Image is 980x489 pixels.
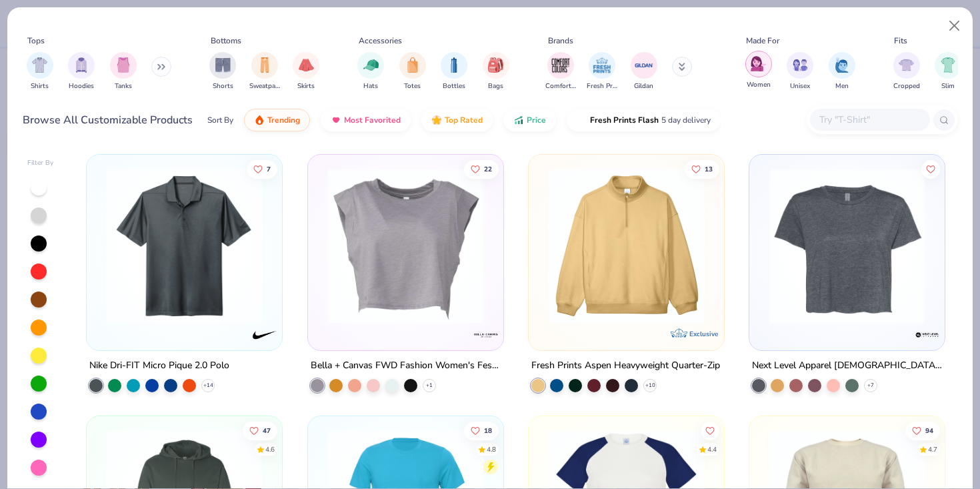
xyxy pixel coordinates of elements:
[548,35,573,47] div: Brands
[293,52,319,91] div: filter for Skirts
[463,159,498,178] button: Like
[267,165,271,172] span: 7
[263,428,271,434] span: 47
[701,422,719,440] button: Like
[867,382,874,390] span: + 7
[490,168,659,324] img: fea30bab-9cee-4a4f-98cb-187d2db77708
[483,165,491,172] span: 22
[249,52,280,91] div: filter for Sweatpants
[69,81,94,91] span: Hoodies
[542,168,711,324] img: a5fef0f3-26ac-4d1f-8e04-62fc7b7c0c3a
[590,115,659,125] span: Fresh Prints Flash
[244,109,310,131] button: Trending
[634,81,653,91] span: Gildan
[711,168,879,324] img: f70527af-4fab-4d83-b07e-8fc97e9685e6
[928,445,937,455] div: 4.7
[747,80,771,90] span: Women
[645,382,655,390] span: + 10
[941,57,955,73] img: Slim Image
[299,57,314,73] img: Skirts Image
[587,52,617,91] div: filter for Fresh Prints
[209,52,236,91] div: filter for Shorts
[31,81,49,91] span: Shirts
[835,57,849,73] img: Men Image
[297,81,315,91] span: Skirts
[941,81,955,91] span: Slim
[818,112,921,127] input: Try "T-Shirt"
[787,52,813,91] div: filter for Unisex
[473,322,499,348] img: Bella + Canvas logo
[110,52,137,91] div: filter for Tanks
[551,55,571,75] img: Comfort Colors Image
[705,165,713,172] span: 13
[267,115,300,125] span: Trending
[787,52,813,91] button: filter button
[257,57,272,73] img: Sweatpants Image
[249,81,280,91] span: Sweatpants
[209,52,236,91] button: filter button
[914,322,941,348] img: Next Level Apparel logo
[252,322,279,348] img: Nike logo
[752,358,942,374] div: Next Level Apparel [DEMOGRAPHIC_DATA]' Festival Cali Crop T-Shirt
[503,109,556,131] button: Price
[790,81,810,91] span: Unisex
[893,52,920,91] div: filter for Cropped
[935,52,961,91] button: filter button
[685,159,719,178] button: Like
[363,57,379,73] img: Hats Image
[925,428,933,434] span: 94
[68,52,95,91] div: filter for Hoodies
[421,109,493,131] button: Top Rated
[405,57,420,73] img: Totes Image
[359,35,402,47] div: Accessories
[23,112,193,128] div: Browse All Customizable Products
[661,113,711,128] span: 5 day delivery
[27,52,53,91] button: filter button
[213,81,233,91] span: Shorts
[631,52,657,91] button: filter button
[545,52,576,91] button: filter button
[829,52,855,91] button: filter button
[905,422,940,440] button: Like
[243,422,277,440] button: Like
[311,358,501,374] div: Bella + Canvas FWD Fashion Women's Festival Crop Tank
[746,35,779,47] div: Made For
[631,52,657,91] div: filter for Gildan
[254,115,265,125] img: trending.gif
[463,422,498,440] button: Like
[431,115,442,125] img: TopRated.gif
[829,52,855,91] div: filter for Men
[115,81,132,91] span: Tanks
[110,52,137,91] button: filter button
[486,445,495,455] div: 4.8
[27,158,54,168] div: Filter By
[483,428,491,434] span: 18
[321,109,411,131] button: Most Favorited
[567,109,721,131] button: Fresh Prints Flash5 day delivery
[443,81,465,91] span: Bottles
[399,52,426,91] div: filter for Totes
[74,57,89,73] img: Hoodies Image
[27,35,45,47] div: Tops
[447,57,461,73] img: Bottles Image
[357,52,384,91] div: filter for Hats
[763,168,931,324] img: c38c874d-42b5-4d71-8780-7fdc484300a7
[441,52,467,91] div: filter for Bottles
[488,81,503,91] span: Bags
[942,13,967,39] button: Close
[215,57,231,73] img: Shorts Image
[793,57,808,73] img: Unisex Image
[545,81,576,91] span: Comfort Colors
[207,114,233,126] div: Sort By
[265,445,275,455] div: 4.6
[404,81,421,91] span: Totes
[899,57,914,73] img: Cropped Image
[27,52,53,91] div: filter for Shirts
[531,358,720,374] div: Fresh Prints Aspen Heavyweight Quarter-Zip
[634,55,654,75] img: Gildan Image
[745,52,772,91] button: filter button
[344,115,401,125] span: Most Favorited
[249,52,280,91] button: filter button
[399,52,426,91] button: filter button
[707,445,717,455] div: 4.4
